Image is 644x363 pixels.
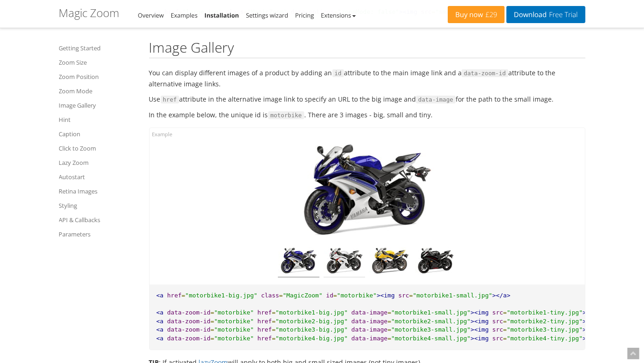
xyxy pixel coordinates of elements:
span: = [272,335,276,342]
a: Zoom Position [59,71,138,82]
a: Lazy Zoom [59,157,138,168]
span: src [492,326,503,333]
span: "motorbike2-big.jpg" [276,318,348,325]
span: data-zoom-id [167,309,211,316]
span: ></a> [583,335,601,342]
span: = [272,309,276,316]
a: Getting Started [59,42,138,54]
span: href [258,326,272,333]
span: = [503,335,507,342]
p: Use attribute in the alternative image link to specify an URL to the big image and for the path t... [149,94,585,105]
a: Overview [138,11,164,19]
a: Buy now£29 [448,6,505,23]
span: = [272,326,276,333]
a: Autostart [59,171,138,182]
span: data-image [351,309,387,316]
span: "motorbike1-small.jpg" [391,309,470,316]
span: = [409,292,413,299]
img: yzf-r6-white-4.jpg [324,247,365,278]
span: ></a> [492,292,510,299]
a: Click to Zoom [59,143,138,154]
a: Pricing [295,11,314,19]
span: = [387,318,391,325]
span: data-image [351,318,387,325]
span: "motorbike" [214,318,254,325]
span: "motorbike4-tiny.jpg" [507,335,583,342]
span: ></a> [583,309,601,316]
a: Extensions [321,11,355,19]
a: Retina Images [59,186,138,197]
span: = [211,318,214,325]
span: = [272,318,276,325]
span: href [167,292,181,299]
span: = [387,335,391,342]
span: ><img [470,309,488,316]
span: "motorbike" [214,309,254,316]
span: src [492,309,503,316]
p: In the example below, the unique id is . There are 3 images - big, small and tiny. [149,109,585,121]
code: data-zoom-id [462,69,508,78]
img: yzf-r6-yellow-4.jpg [369,247,411,278]
span: "motorbike" [214,326,254,333]
code: id [332,69,344,78]
a: Styling [59,200,138,211]
span: "motorbike3-tiny.jpg" [507,326,583,333]
span: <a [156,335,164,342]
span: src [492,318,503,325]
h2: Image Gallery [149,40,585,58]
code: data-image [416,96,456,104]
a: Examples [171,11,198,19]
span: data-zoom-id [167,326,211,333]
span: = [279,292,283,299]
span: <a [156,309,164,316]
a: DownloadFree Trial [506,6,585,23]
a: Zoom Size [59,57,138,68]
span: = [503,318,507,325]
span: "motorbike3-big.jpg" [276,326,348,333]
img: yzf-r6-blue-4.jpg [293,142,441,240]
span: id [326,292,333,299]
span: href [258,318,272,325]
span: "motorbike4-big.jpg" [276,335,348,342]
span: "motorbike1-big.jpg" [276,309,348,316]
span: data-zoom-id [167,318,211,325]
span: <a [156,292,164,299]
span: = [387,326,391,333]
span: "motorbike4-small.jpg" [391,335,470,342]
span: = [333,292,337,299]
span: "motorbike1-tiny.jpg" [507,309,583,316]
span: data-image [351,335,387,342]
a: Settings wizard [246,11,289,19]
a: Image Gallery [59,100,138,111]
span: = [211,309,214,316]
a: Caption [59,128,138,139]
span: = [503,309,507,316]
img: yzf-r6-blue-4.jpg [278,247,319,278]
span: = [503,326,507,333]
span: <a [156,326,164,333]
span: "motorbike3-small.jpg" [391,326,470,333]
span: Free Trial [547,11,578,18]
span: = [181,292,185,299]
span: href [258,335,272,342]
span: href [258,309,272,316]
a: Zoom Mode [59,85,138,97]
span: ></a> [583,318,601,325]
a: API & Callbacks [59,214,138,225]
span: ><img [470,318,488,325]
span: = [211,335,214,342]
span: data-image [351,326,387,333]
h1: Magic Zoom [59,7,120,19]
a: Installation [205,11,239,19]
code: href [161,96,179,104]
span: src [398,292,409,299]
span: "motorbike2-small.jpg" [391,318,470,325]
span: ><img [470,326,488,333]
span: "MagicZoom" [283,292,322,299]
span: data-zoom-id [167,335,211,342]
span: = [211,326,214,333]
span: class [261,292,279,299]
span: "motorbike2-tiny.jpg" [507,318,583,325]
p: You can display different images of a product by adding an attribute to the main image link and a... [149,67,585,89]
span: src [492,335,503,342]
